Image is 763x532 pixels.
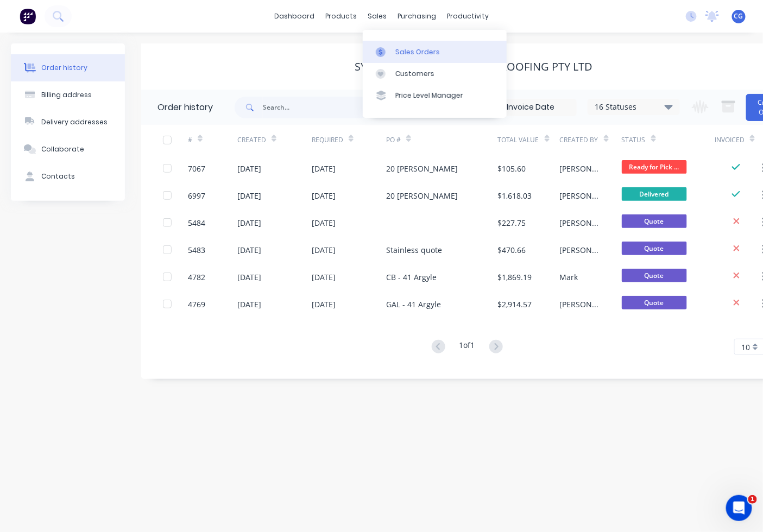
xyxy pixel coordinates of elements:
a: Price Level Manager [363,85,507,106]
div: $1,869.19 [498,271,532,283]
div: [DATE] [312,163,336,174]
div: 20 [PERSON_NAME] [386,190,458,201]
div: Collaborate [41,144,84,154]
div: $227.75 [498,217,526,229]
span: 1 [748,495,757,504]
div: Invoiced [715,135,745,145]
div: [PERSON_NAME] [560,217,600,229]
span: Ready for Pick ... [622,160,687,174]
div: Contacts [41,172,75,181]
div: Customers [395,69,434,79]
div: # [188,125,237,155]
div: [DATE] [237,299,261,310]
iframe: Intercom live chat [726,495,752,521]
div: 5484 [188,217,205,229]
span: Quote [622,242,687,255]
div: Total Value [498,135,539,145]
div: Sales Orders [395,47,440,57]
div: Created By [560,125,622,155]
div: Status [622,125,715,155]
div: [DATE] [237,163,261,174]
input: Invoice Date [485,99,576,116]
div: Order history [157,101,213,114]
div: [DATE] [312,217,336,229]
div: Mark [560,271,578,283]
span: Delivered [622,187,687,201]
a: dashboard [269,8,320,24]
div: [PERSON_NAME] [560,299,600,310]
div: # [188,135,192,145]
span: Quote [622,296,687,309]
div: 7067 [188,163,205,174]
div: [DATE] [312,299,336,310]
div: $2,914.57 [498,299,532,310]
div: 1 of 1 [459,339,475,355]
span: Quote [622,269,687,282]
div: productivity [442,8,494,24]
button: Delivery addresses [11,109,125,136]
div: 20 [PERSON_NAME] [386,163,458,174]
div: 4782 [188,271,205,283]
div: products [320,8,362,24]
div: [DATE] [312,190,336,201]
button: Contacts [11,163,125,190]
div: $470.66 [498,244,526,256]
div: PO # [386,135,401,145]
div: [PERSON_NAME] [560,190,600,201]
div: $105.60 [498,163,526,174]
div: 5483 [188,244,205,256]
input: Search... [263,97,370,118]
div: Created [237,135,266,145]
div: purchasing [392,8,442,24]
button: Billing address [11,81,125,109]
div: [DATE] [312,271,336,283]
div: Created By [560,135,598,145]
div: [DATE] [237,244,261,256]
button: Order history [11,54,125,81]
div: 4769 [188,299,205,310]
div: Symmetry Architectural Roofing Pty Ltd [355,60,592,73]
div: $1,618.03 [498,190,532,201]
span: 10 [741,341,750,353]
div: 6997 [188,190,205,201]
button: Collaborate [11,136,125,163]
div: Total Value [498,125,560,155]
div: [PERSON_NAME] [560,163,600,174]
div: CB - 41 Argyle [386,271,437,283]
div: Price Level Manager [395,91,463,100]
span: Quote [622,214,687,228]
div: Stainless quote [386,244,442,256]
div: Required [312,125,386,155]
div: Required [312,135,343,145]
div: [DATE] [237,190,261,201]
div: Delivery addresses [41,117,108,127]
img: Factory [20,8,36,24]
div: GAL - 41 Argyle [386,299,441,310]
div: Status [622,135,646,145]
a: Sales Orders [363,41,507,62]
div: Created [237,125,312,155]
div: Billing address [41,90,92,100]
a: Customers [363,63,507,85]
div: [PERSON_NAME] [560,244,600,256]
span: CG [734,11,743,21]
div: Order history [41,63,87,73]
div: 16 Statuses [588,101,679,113]
div: [DATE] [237,217,261,229]
div: [DATE] [312,244,336,256]
div: PO # [386,125,498,155]
div: [DATE] [237,271,261,283]
div: sales [362,8,392,24]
